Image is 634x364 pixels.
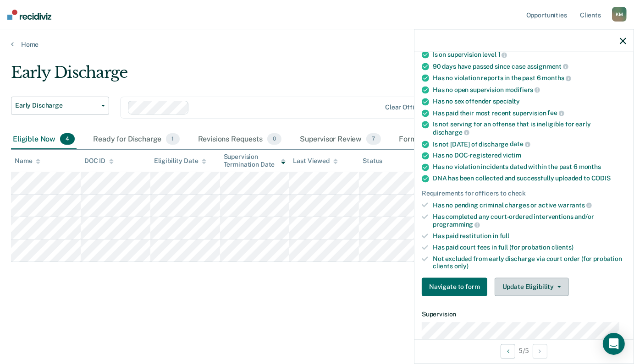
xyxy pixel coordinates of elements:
span: Early Discharge [15,102,98,109]
div: 5 / 5 [414,339,634,363]
div: Has paid their most recent supervision [433,109,626,117]
div: Revisions Requests [196,130,283,150]
span: 7 [366,133,380,145]
div: Supervisor Review [298,130,383,150]
div: Has paid restitution in [433,233,626,240]
span: specialty [493,98,520,105]
div: Open Intercom Messenger [603,333,625,355]
span: assignment [527,63,568,70]
div: Requirements for officers to check [422,190,626,198]
div: Early Discharge [11,63,486,89]
button: Previous Opportunity [501,344,515,359]
button: Next Opportunity [533,344,547,359]
span: 0 [267,133,281,145]
span: 4 [60,133,75,145]
div: Status [363,157,382,165]
span: full [500,233,509,240]
span: fee [548,109,564,117]
span: date [510,141,530,148]
button: Update Eligibility [495,278,569,296]
div: DNA has been collected and successfully uploaded to [433,175,626,183]
div: DOC ID [84,157,114,165]
span: 1 [498,51,507,59]
div: Is on supervision level [433,51,626,59]
div: Forms Submitted [397,130,478,150]
span: clients) [551,244,573,251]
div: 90 days have passed since case [433,62,626,71]
span: CODIS [591,175,611,182]
button: Navigate to form [422,278,487,296]
div: Has no violation reports in the past 6 [433,74,626,82]
div: Ready for Discharge [91,130,181,150]
div: Is not [DATE] of discharge [433,140,626,148]
div: Eligible Now [11,130,77,150]
span: months [579,163,601,171]
div: Has no DOC-registered [433,152,626,160]
a: Home [11,40,623,49]
div: Not excluded from early discharge via court order (for probation clients [433,255,626,271]
div: K M [612,7,627,22]
span: months [542,75,571,82]
div: Eligibility Date [154,157,207,165]
div: Has paid court fees in full (for probation [433,244,626,251]
div: Name [15,157,40,165]
span: victim [503,152,521,159]
span: discharge [433,129,469,136]
a: Navigate to form link [422,278,491,296]
div: Is not serving for an offense that is ineligible for early [433,121,626,136]
div: Has completed any court-ordered interventions and/or [433,213,626,228]
img: Recidiviz [7,10,51,20]
dt: Supervision [422,311,626,319]
div: Has no sex offender [433,98,626,105]
span: programming [433,221,480,228]
div: Has no open supervision [433,86,626,94]
div: Clear officers [385,103,427,111]
div: Supervision Termination Date [224,153,286,168]
div: Last Viewed [293,157,337,165]
span: warrants [558,201,592,209]
div: Has no pending criminal charges or active [433,201,626,210]
div: Has no violation incidents dated within the past 6 [433,163,626,171]
span: only) [454,263,469,270]
span: modifiers [505,86,540,93]
span: 1 [166,133,179,145]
